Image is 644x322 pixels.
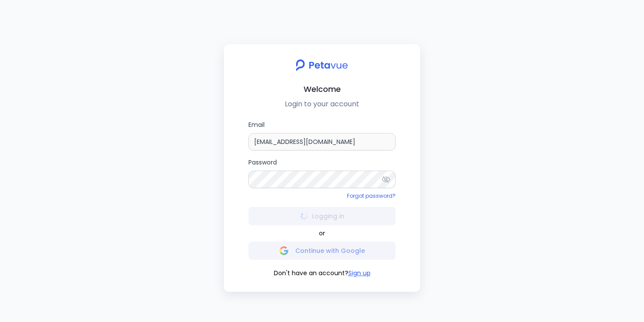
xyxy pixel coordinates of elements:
[347,192,396,199] a: Forgot password?
[319,229,325,238] span: or
[290,55,354,76] img: petavue logo
[248,120,396,150] label: Email
[231,99,413,109] p: Login to your account
[248,171,396,188] input: Password
[274,269,348,278] span: Don't have an account?
[248,133,396,150] input: Email
[248,157,396,188] label: Password
[231,83,413,95] h2: Welcome
[348,269,371,278] button: Sign up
